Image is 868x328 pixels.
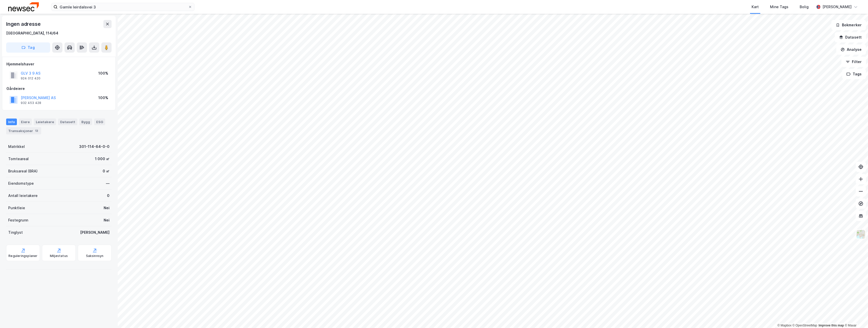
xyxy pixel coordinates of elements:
a: Improve this map [819,324,844,327]
button: Datasett [835,32,866,42]
div: 932 453 428 [21,101,41,105]
div: 0 [107,193,110,199]
div: Eiere [19,119,32,125]
div: Bruksareal (BRA) [8,168,38,174]
input: Søk på adresse, matrikkel, gårdeiere, leietakere eller personer [58,3,188,11]
button: Filter [841,57,866,67]
div: Tomteareal [8,156,29,162]
div: Transaksjoner [6,127,41,134]
div: 301-114-64-0-0 [79,144,110,150]
div: Reguleringsplaner [8,254,37,258]
img: Z [856,229,866,239]
div: 0 ㎡ [103,168,110,174]
div: Bolig [800,4,809,10]
div: Punktleie [8,205,25,211]
div: Miljøstatus [50,254,68,258]
div: [PERSON_NAME] [80,229,110,236]
div: Ingen adresse [6,20,41,28]
a: OpenStreetMap [793,324,817,327]
div: Info [6,119,17,125]
div: Bygg [79,119,92,125]
div: 100% [98,70,108,76]
div: Hjemmelshaver [6,61,111,67]
div: Nei [104,205,110,211]
div: Kart [752,4,759,10]
div: Eiendomstype [8,180,34,186]
div: [GEOGRAPHIC_DATA], 114/64 [6,30,58,36]
iframe: Chat Widget [842,303,868,328]
div: Nei [104,217,110,223]
img: newsec-logo.f6e21ccffca1b3a03d2d.png [8,2,39,11]
div: 100% [98,95,108,101]
button: Analyse [836,44,866,55]
div: Matrikkel [8,144,25,150]
div: Festegrunn [8,217,28,223]
div: [PERSON_NAME] [822,4,852,10]
div: Gårdeiere [6,86,111,92]
div: Tinglyst [8,229,23,236]
div: — [106,180,110,186]
button: Tag [6,42,50,53]
div: Leietakere [34,119,56,125]
button: Tags [842,69,866,79]
button: Bokmerker [831,20,866,30]
div: Datasett [58,119,77,125]
div: ESG [94,119,105,125]
div: Mine Tags [770,4,788,10]
div: Antall leietakere [8,193,38,199]
a: Mapbox [777,324,791,327]
div: Saksinnsyn [86,254,104,258]
div: 13 [34,128,39,133]
div: Kontrollprogram for chat [842,303,868,328]
div: 924 012 420 [21,76,40,80]
div: 1 000 ㎡ [95,156,110,162]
